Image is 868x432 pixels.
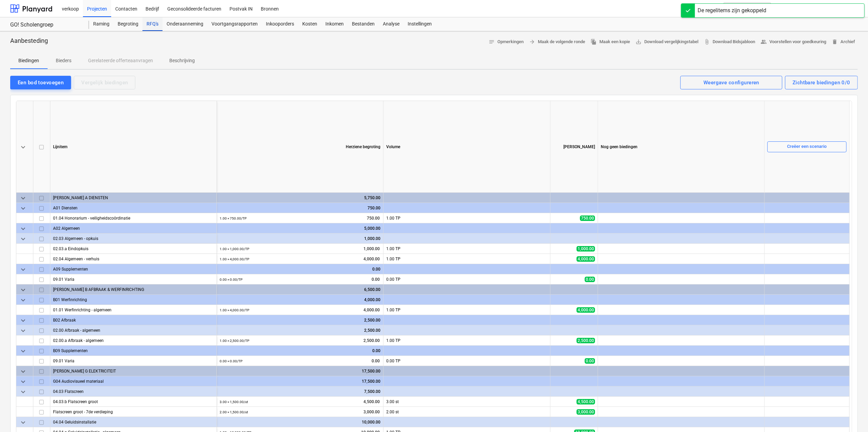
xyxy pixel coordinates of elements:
span: Archief [832,38,855,46]
div: 1.00 TP [384,335,550,346]
div: Herziene begroting [217,101,384,193]
small: 1.00 × 4,000.00 / TP [220,308,249,312]
p: Bieders [55,57,72,64]
span: 4,000.00 [363,307,380,313]
div: 10,000.00 [220,417,380,427]
div: Voortgangsrapporten [207,17,262,31]
div: Weergave configureren [703,78,759,87]
span: keyboard_arrow_down [19,367,27,376]
div: 6,500.00 [220,284,380,295]
button: Maak de volgende ronde [526,37,588,47]
a: Analyse [379,17,404,31]
div: 02.03.a Eindopkuis [53,244,214,254]
div: 02.00.a Afbraak - algemeen [53,335,214,345]
div: DEEL A DIENSTEN [53,193,214,203]
button: Zichtbare biedingen 0/0 [785,76,858,89]
span: keyboard_arrow_down [19,327,27,335]
button: Een bod toevoegen [10,76,71,89]
small: 1.00 × 2,500.00 / TP [220,339,249,343]
div: 0.00 TP [384,356,550,366]
div: Creëer een scenario [787,143,827,151]
a: Begroting [114,17,142,31]
div: 5,750.00 [220,193,380,203]
button: Weergave configureren [680,76,782,89]
button: Archief [829,37,858,47]
small: 1.00 × 4,000.00 / TP [220,257,249,261]
span: keyboard_arrow_down [19,204,27,212]
div: De regelitems zijn gekoppeld [698,6,766,15]
div: 2,500.00 [220,325,380,335]
span: keyboard_arrow_down [19,286,27,294]
div: Instellingen [404,17,436,31]
span: keyboard_arrow_down [19,418,27,427]
div: GO! Scholengroep [10,21,81,29]
div: Raming [89,17,114,31]
div: DEEL G ELEKTRICITEIT [53,366,214,376]
span: 2,500.00 [577,338,595,343]
div: 4,000.00 [220,295,380,305]
a: Kosten [298,17,321,31]
a: Onderaanneming [163,17,207,31]
div: 1.00 TP [384,254,550,264]
div: 0.00 TP [384,274,550,284]
p: Beschrijving [169,57,195,64]
button: Voorstellen voor goedkeuring [758,37,829,47]
span: keyboard_arrow_down [19,235,27,243]
div: 0.00 [220,264,380,274]
div: 09.01 Varia [53,274,214,284]
span: save_alt [635,39,642,45]
span: attach_file [704,39,710,45]
span: 0.00 [585,277,595,282]
span: 0.00 [371,277,380,282]
div: 1.00 TP [384,213,550,223]
span: Maak de volgende ronde [529,38,585,46]
div: 0.00 [220,346,380,356]
span: 2,500.00 [363,338,380,344]
div: 3.00 st [384,397,550,407]
span: Voorstellen voor goedkeuring [761,38,826,46]
div: Flatscreen groot - 7de verdieping [53,407,214,417]
span: arrow_forward [529,39,535,45]
span: Download vergelijkingstabel [635,38,698,46]
span: notes [489,39,495,45]
div: 02.04 Algemeen - verhuis [53,254,214,264]
span: keyboard_arrow_down [19,316,27,325]
div: 04.04 Geluidsinstallatie [53,417,214,427]
span: keyboard_arrow_down [19,388,27,396]
div: Een bod toevoegen [18,78,64,87]
small: 1.00 × 1,000.00 / TP [220,247,249,251]
button: Opmerkingen [486,37,526,47]
button: Creëer een scenario [767,141,847,152]
span: delete [832,39,838,45]
small: 3.00 × 1,500.00 / st [220,400,248,404]
div: 2.00 st [384,407,550,417]
span: 1,000.00 [363,246,380,252]
small: 2.00 × 1,500.00 / st [220,410,248,414]
a: Download vergelijkingstabel [633,37,701,47]
a: Bestanden [348,17,379,31]
span: 0.00 [371,358,380,364]
div: A01 Diensten [53,203,214,213]
div: 09.01 Varia [53,356,214,366]
div: G04 Audiovisueel materiaal [53,376,214,386]
div: [PERSON_NAME] [550,101,598,193]
div: RFQ's [142,17,163,31]
a: Inkooporders [262,17,298,31]
span: 750.00 [580,215,595,221]
span: 4,000.00 [363,256,380,262]
div: DEEL B AFBRAAK & WERFINRICHTING [53,284,214,294]
div: B01 Werfinrichting [53,295,214,305]
span: people_alt [761,39,767,45]
span: keyboard_arrow_down [19,347,27,355]
div: 1.00 TP [384,244,550,254]
div: 01.04 Honorarium - veiligheidscoördinatie [53,213,214,223]
div: 1,000.00 [220,234,380,244]
div: 02.00 Afbraak - algemeen [53,325,214,335]
span: keyboard_arrow_down [19,265,27,274]
div: 7,500.00 [220,386,380,397]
